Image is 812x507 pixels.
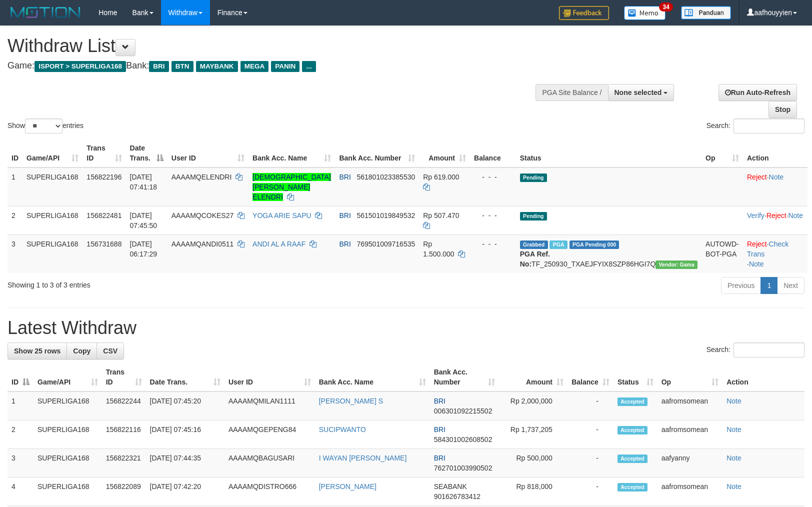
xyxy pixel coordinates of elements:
[7,477,33,506] td: 4
[423,173,459,181] span: Rp 619.000
[657,449,722,477] td: aafyanny
[766,211,786,219] a: Reject
[474,172,512,182] div: - - -
[102,449,146,477] td: 156822321
[146,449,224,477] td: [DATE] 07:44:35
[434,425,445,433] span: BRI
[430,363,499,391] th: Bank Acc. Number: activate to sort column ascending
[171,240,234,248] span: AAAAMQANDI0511
[747,211,764,219] a: Verify
[7,139,22,167] th: ID
[102,363,146,391] th: Trans ID: activate to sort column ascending
[474,239,512,249] div: - - -
[224,391,315,420] td: AAAAMQMILAN1111
[339,173,350,181] span: BRI
[617,454,647,463] span: Accepted
[434,407,492,415] span: Copy 006301092215502 to clipboard
[743,139,807,167] th: Action
[33,391,102,420] td: SUPERLIGA168
[224,477,315,506] td: AAAAMQDISTRO666
[171,61,193,72] span: BTN
[614,88,662,96] span: None selected
[339,240,350,248] span: BRI
[96,342,124,359] a: CSV
[747,240,767,248] a: Reject
[33,477,102,506] td: SUPERLIGA168
[749,260,764,268] a: Note
[747,173,767,181] a: Reject
[252,211,311,219] a: YOGA ARIE SAPU
[86,240,121,248] span: 156731688
[149,61,168,72] span: BRI
[499,477,567,506] td: Rp 818,000
[726,454,741,462] a: Note
[726,397,741,405] a: Note
[102,391,146,420] td: 156822244
[130,240,157,258] span: [DATE] 06:17:29
[659,2,672,11] span: 34
[102,477,146,506] td: 156822089
[7,167,22,206] td: 1
[319,482,376,490] a: [PERSON_NAME]
[434,454,445,462] span: BRI
[567,477,613,506] td: -
[7,449,33,477] td: 3
[721,277,761,294] a: Previous
[356,211,415,219] span: Copy 561501019849532 to clipboard
[733,342,804,357] input: Search:
[86,211,121,219] span: 156822481
[252,173,331,201] a: [DEMOGRAPHIC_DATA][PERSON_NAME] ELENDRI
[146,477,224,506] td: [DATE] 07:42:20
[7,61,531,71] h4: Game: Bank:
[726,482,741,490] a: Note
[681,6,731,19] img: panduan.png
[126,139,167,167] th: Date Trans.: activate to sort column descending
[33,363,102,391] th: Game/API: activate to sort column ascending
[535,84,607,101] div: PGA Site Balance /
[657,391,722,420] td: aafromsomean
[315,363,430,391] th: Bank Acc. Name: activate to sort column ascending
[777,277,804,294] a: Next
[319,397,383,405] a: [PERSON_NAME] S
[549,240,567,249] span: Marked by aafromsomean
[613,363,657,391] th: Status: activate to sort column ascending
[760,277,777,294] a: 1
[706,118,804,133] label: Search:
[743,234,807,273] td: · ·
[567,391,613,420] td: -
[520,250,550,268] b: PGA Ref. No:
[73,347,90,355] span: Copy
[339,211,350,219] span: BRI
[788,211,803,219] a: Note
[14,347,60,355] span: Show 25 rows
[7,318,804,338] h1: Latest Withdraw
[706,342,804,357] label: Search:
[516,139,701,167] th: Status
[240,61,269,72] span: MEGA
[319,454,407,462] a: I WAYAN [PERSON_NAME]
[103,347,117,355] span: CSV
[423,211,459,219] span: Rp 507.470
[86,173,121,181] span: 156822196
[520,173,547,182] span: Pending
[171,211,234,219] span: AAAAMQCOKES27
[718,84,797,101] a: Run Auto-Refresh
[271,61,299,72] span: PANIN
[7,363,33,391] th: ID: activate to sort column descending
[743,167,807,206] td: ·
[499,449,567,477] td: Rp 500,000
[569,240,619,249] span: PGA Pending
[617,426,647,434] span: Accepted
[34,61,126,72] span: ISPORT > SUPERLIGA168
[768,101,797,118] a: Stop
[520,212,547,220] span: Pending
[743,206,807,234] td: · ·
[499,363,567,391] th: Amount: activate to sort column ascending
[82,139,125,167] th: Trans ID: activate to sort column ascending
[224,449,315,477] td: AAAAMQBAGUSARI
[146,420,224,449] td: [DATE] 07:45:16
[356,173,415,181] span: Copy 561801023385530 to clipboard
[624,6,666,20] img: Button%20Memo.svg
[567,363,613,391] th: Balance: activate to sort column ascending
[567,449,613,477] td: -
